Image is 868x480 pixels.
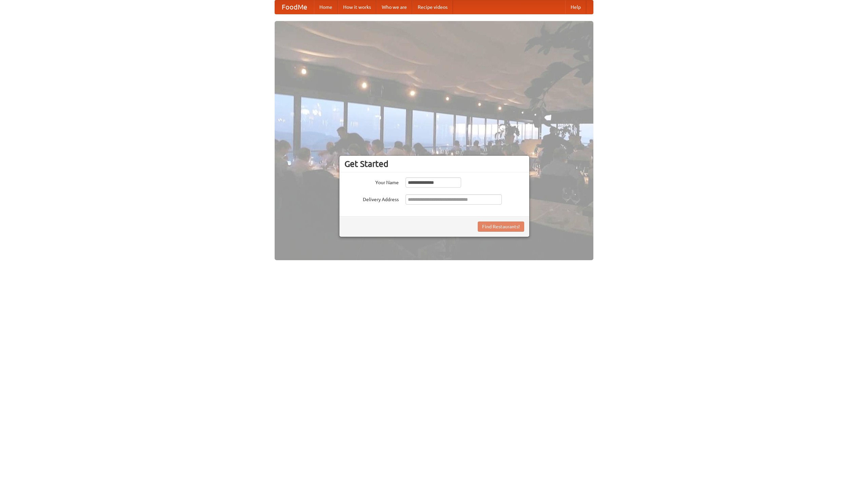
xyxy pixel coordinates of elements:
h3: Get Started [344,159,524,169]
label: Delivery Address [344,194,399,203]
a: Recipe videos [412,0,453,14]
a: Who we are [376,0,412,14]
a: FoodMe [275,0,314,14]
a: How it works [338,0,376,14]
button: Find Restaurants! [478,222,524,232]
label: Your Name [344,177,399,186]
a: Home [314,0,338,14]
a: Help [565,0,586,14]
